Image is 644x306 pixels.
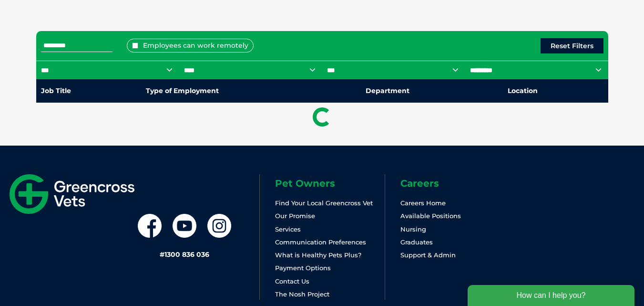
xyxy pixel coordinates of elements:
a: #1300 836 036 [160,250,209,259]
label: Employees can work remotely [127,39,254,53]
a: Our Promise [275,212,315,220]
input: Employees can work remotely [132,42,138,49]
a: Find Your Local Greencross Vet [275,199,373,207]
a: Graduates [400,238,433,246]
a: Services [275,225,301,233]
a: Available Positions [400,212,461,220]
a: Nursing [400,225,426,233]
nobr: Location [508,86,538,95]
span: # [160,250,164,259]
button: Search [625,43,635,53]
a: Support & Admin [400,251,456,259]
a: What is Healthy Pets Plus? [275,251,361,259]
nobr: Type of Employment [146,86,219,95]
nobr: Department [366,86,409,95]
h6: Careers [400,179,510,188]
a: Contact Us [275,277,309,285]
a: The Nosh Project [275,290,329,298]
div: How can I help you? [6,6,173,27]
button: Reset Filters [541,38,603,53]
a: Payment Options [275,264,331,272]
nobr: Job Title [41,86,71,95]
h6: Pet Owners [275,179,384,188]
a: Careers Home [400,199,446,207]
a: Communication Preferences [275,238,366,246]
